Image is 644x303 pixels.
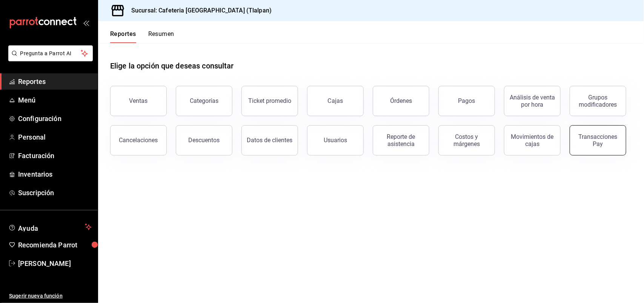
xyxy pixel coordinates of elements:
[110,86,167,116] button: Ventas
[18,240,92,250] span: Recomienda Parrot
[110,125,167,155] button: Cancelaciones
[119,137,158,144] div: Cancelaciones
[8,45,93,61] button: Pregunta a Parrot AI
[373,86,429,116] button: Órdenes
[129,97,148,104] div: Ventas
[241,125,298,155] button: Datos de clientes
[378,133,424,148] div: Reporte de asistencia
[328,96,343,106] div: Cajas
[18,188,92,198] span: Suscripción
[148,30,174,43] button: Resumen
[176,86,232,116] button: Categorías
[324,137,347,144] div: Usuarios
[18,113,92,124] span: Configuración
[509,94,556,108] div: Análisis de venta por hora
[504,86,561,116] button: Análisis de venta por hora
[176,125,232,155] button: Descuentos
[110,30,136,43] button: Reportes
[241,86,298,116] button: Ticket promedio
[125,6,272,15] h3: Sucursal: Cafeteria [GEOGRAPHIC_DATA] (Tlalpan)
[575,94,621,108] div: Grupos modificadores
[570,86,626,116] button: Grupos modificadores
[18,169,92,179] span: Inventarios
[504,125,561,155] button: Movimientos de cajas
[83,20,89,26] button: open_drawer_menu
[307,125,364,155] button: Usuarios
[438,86,495,116] button: Pagos
[18,258,92,269] span: [PERSON_NAME]
[5,55,93,63] a: Pregunta a Parrot AI
[307,86,364,116] a: Cajas
[18,151,92,161] span: Facturación
[438,125,495,155] button: Costos y márgenes
[9,292,92,300] span: Sugerir nueva función
[18,132,92,142] span: Personal
[575,133,621,148] div: Transacciones Pay
[570,125,626,155] button: Transacciones Pay
[110,30,174,43] div: navigation tabs
[189,137,220,144] div: Descuentos
[373,125,429,155] button: Reporte de asistencia
[20,50,81,57] span: Pregunta a Parrot AI
[18,222,82,232] span: Ayuda
[190,97,218,104] div: Categorías
[248,97,291,104] div: Ticket promedio
[110,60,234,71] h1: Elige la opción que deseas consultar
[247,137,293,144] div: Datos de clientes
[18,95,92,105] span: Menú
[18,76,92,87] span: Reportes
[509,133,556,148] div: Movimientos de cajas
[458,97,475,104] div: Pagos
[443,133,490,148] div: Costos y márgenes
[390,97,412,104] div: Órdenes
